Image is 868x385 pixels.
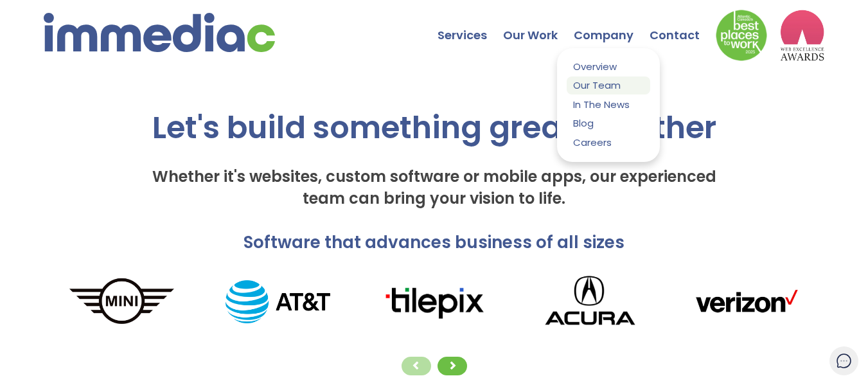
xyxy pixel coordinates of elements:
[567,134,650,151] a: Careers
[567,58,650,75] a: Overview
[152,166,716,209] span: Whether it's websites, custom software or mobile apps, our experienced team can bring your vision...
[438,3,503,48] a: Services
[512,267,668,337] img: Acura_logo.png
[44,276,200,328] img: MINI_logo.png
[650,3,716,48] a: Contact
[567,114,650,132] a: Blog
[716,10,767,61] img: Down
[668,283,824,321] img: verizonLogo.png
[152,106,716,149] span: Let's build something great together
[503,3,574,48] a: Our Work
[780,10,825,61] img: logo2_wea_nobg.webp
[244,231,624,254] span: Software that advances business of all sizes
[200,280,356,323] img: AT%26T_logo.png
[44,13,275,52] img: immediac
[356,283,512,321] img: tilepixLogo.png
[567,76,650,94] a: Our Team
[567,96,650,113] a: In The News
[574,3,650,48] a: Company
